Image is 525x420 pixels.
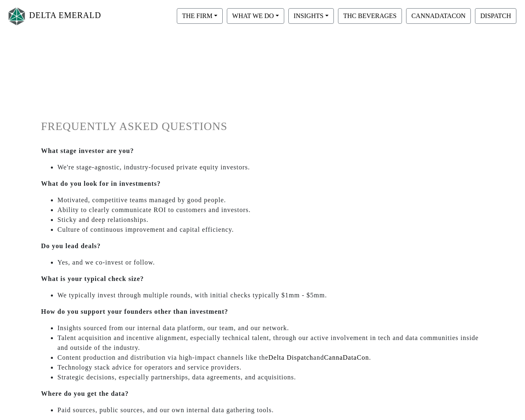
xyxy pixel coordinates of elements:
[57,333,484,353] li: Talent acquisition and incentive alignment, especially technical talent, through our active invol...
[7,5,27,27] img: Logo
[41,390,129,397] strong: Where do you get the data?
[41,180,161,187] strong: What do you look for in investments?
[177,8,223,24] button: THE FIRM
[406,8,471,24] button: CANNADATACON
[41,242,101,249] strong: Do you lead deals?
[57,162,484,172] li: We're stage-agnostic, industry-focused private equity investors.
[57,323,484,333] li: Insights sourced from our internal data platform, our team, and our network.
[227,8,284,24] button: WHAT WE DO
[57,215,484,225] li: Sticky and deep relationships.
[57,290,484,300] li: We typically invest through multiple rounds, with initial checks typically $1mm - $5mm.
[338,8,402,24] button: THC BEVERAGES
[57,195,484,205] li: Motivated, competitive teams managed by good people.
[404,12,473,19] a: CANNADATACON
[288,8,334,24] button: INSIGHTS
[336,12,404,19] a: THC BEVERAGES
[57,205,484,215] li: Ability to clearly communicate ROI to customers and investors.
[57,372,484,382] li: Strategic decisions, especially partnerships, data agreements, and acquisitions.
[7,3,101,29] a: DELTA EMERALD
[57,225,484,235] li: Culture of continuous improvement and capital efficiency.
[268,354,313,361] a: Delta Dispatch
[324,354,369,361] a: CannaDataCon
[41,308,228,315] strong: How do you support your founders other than investment?
[41,120,484,133] h1: FREQUENTLY ASKED QUESTIONS
[57,353,484,363] li: Content production and distribution via high-impact channels like the and .
[475,8,516,24] button: DISPATCH
[41,147,134,154] strong: What stage investor are you?
[57,363,484,372] li: Technology stack advice for operators and service providers.
[57,258,484,267] li: Yes, and we co-invest or follow.
[41,275,144,282] strong: What is your typical check size?
[473,12,518,19] a: DISPATCH
[57,405,484,415] li: Paid sources, public sources, and our own internal data gathering tools.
